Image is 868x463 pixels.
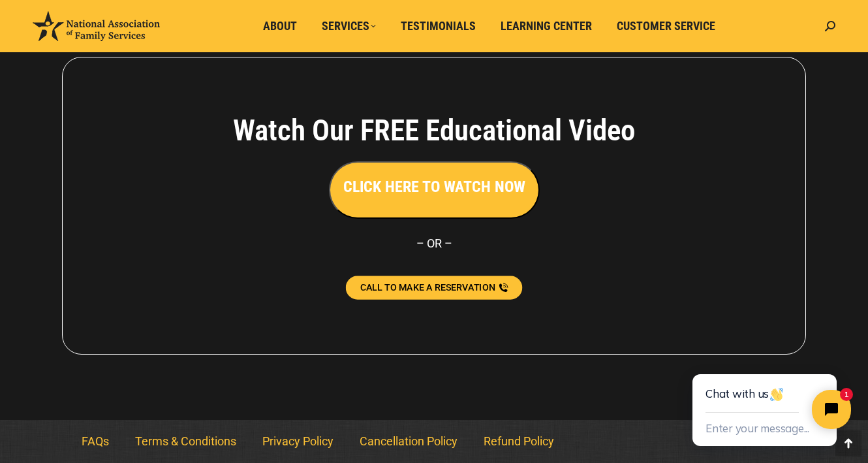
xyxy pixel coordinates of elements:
iframe: Tidio Chat [663,332,868,463]
span: Services [322,19,376,33]
span: – OR – [416,236,452,250]
a: Terms & Conditions [122,426,249,456]
a: Customer Service [608,14,724,39]
a: CLICK HERE TO WATCH NOW [329,181,540,195]
a: About [254,14,306,39]
a: Privacy Policy [249,426,347,456]
a: FAQs [69,426,122,456]
span: Testimonials [401,19,476,33]
a: CALL TO MAKE A RESERVATION [346,276,523,299]
button: CLICK HERE TO WATCH NOW [329,161,540,219]
a: Cancellation Policy [347,426,471,456]
span: CALL TO MAKE A RESERVATION [360,283,495,292]
a: Testimonials [392,14,485,39]
a: Refund Policy [471,426,567,456]
h3: CLICK HERE TO WATCH NOW [343,176,525,198]
img: National Association of Family Services [33,11,160,41]
span: Customer Service [617,19,715,33]
h4: Watch Our FREE Educational Video [161,113,707,148]
a: Learning Center [491,14,601,39]
nav: Menu [69,426,799,456]
span: Learning Center [501,19,592,33]
span: About [263,19,297,33]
